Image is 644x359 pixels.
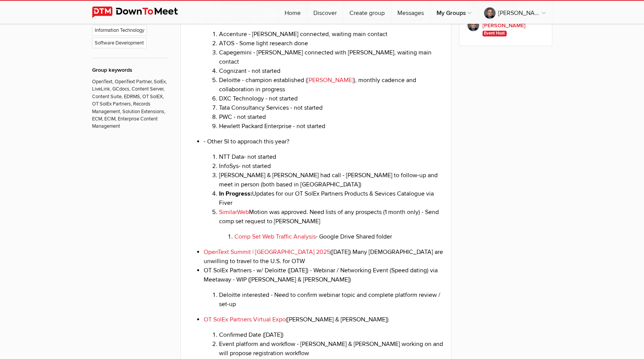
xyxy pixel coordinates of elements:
li: OT SolEx Partners - w/ Deloitte ([DATE]) - Webinar / Networking Event (Speed dating) via Meetaway... [204,266,444,309]
span: Event Host [483,31,507,37]
a: [PERSON_NAME], [PERSON_NAME] [478,1,552,24]
a: SimilarWeb [219,208,249,216]
li: InfoSys- not started [219,161,444,171]
li: Confirmed Date ([DATE]) [219,330,444,339]
li: PWC - not started [219,112,444,122]
li: DXC Technology - not started [219,94,444,103]
li: NTT Data- not started [219,152,444,161]
li: ([DATE]) Many [DEMOGRAPHIC_DATA] are unwilling to travel to the U.S. for OTW [204,247,444,266]
a: OpenText Summit | [GEOGRAPHIC_DATA] 2025 [204,248,330,256]
li: OpenText Strategic Partners - focusing on Global System Integrators which include: [204,14,444,131]
li: [PERSON_NAME] & [PERSON_NAME] had call - [PERSON_NAME] to follow-up and meet in person (both base... [219,171,444,189]
li: - Other SI to approach this year? [204,137,444,241]
a: [PERSON_NAME], [PERSON_NAME] Event Host [467,13,544,38]
a: [PERSON_NAME] [307,76,354,84]
li: Updates for our OT SolEx Partners Products & Sevices Catalogue via Fiver [219,189,444,207]
li: Deloitte interested - Need to confirm webinar topic and complete platform review / set-up [219,290,444,309]
p: OpenText, OpenText Partner, SolEx, LiveLink, GCdocs, Content Server, Content Suite, EDRMS, OT Sol... [92,74,169,130]
a: Messages [391,1,430,24]
a: Comp Set Web Traffic Analysis [234,233,316,240]
a: My Groups [430,1,478,24]
a: Discover [307,1,343,24]
img: Sean Murphy, Cassia [467,19,479,31]
strong: In Progress: [219,190,252,198]
a: Home [278,1,307,24]
li: Deloitte - champion established ( ), monthly cadence and collaboration in progress [219,76,444,94]
div: Group keywords [92,66,169,74]
li: - Google Drive Shared folder [234,232,444,241]
li: Capegemini - [PERSON_NAME] connected with [PERSON_NAME], waiting main contact [219,48,444,66]
li: Accenture - [PERSON_NAME] connected, waiting main contact [219,30,444,39]
li: Cognizant - not started [219,66,444,76]
img: DownToMeet [92,7,190,18]
li: Motion was approved. Need lists of any prospects (1 month only) - Send comp set request to [PERSO... [219,207,444,241]
a: Create group [343,1,391,24]
li: Hewlett Packard Enterprise - not started [219,122,444,131]
a: OT SolEx Partners Virtual Expo [204,316,286,323]
li: Tata Consultancy Services - not started [219,103,444,112]
li: ATOS - Some light research done [219,39,444,48]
